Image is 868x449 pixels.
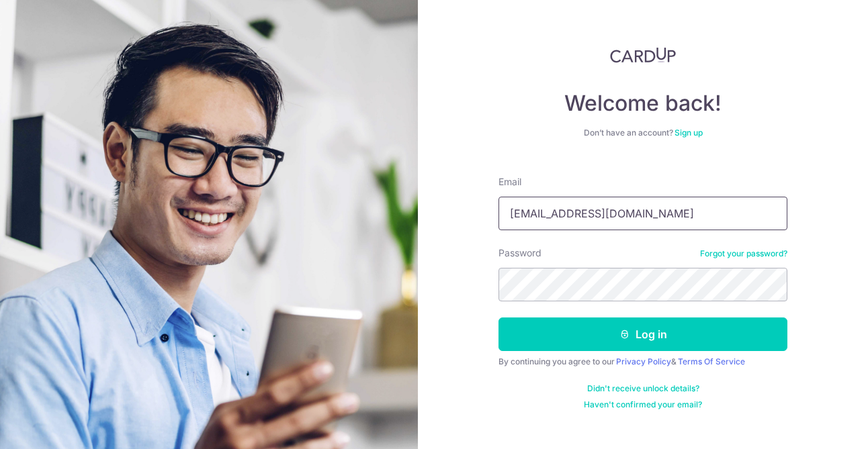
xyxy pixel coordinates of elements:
[498,317,787,351] button: Log in
[587,383,699,394] a: Didn't receive unlock details?
[584,399,702,410] a: Haven't confirmed your email?
[700,248,787,259] a: Forgot your password?
[498,128,787,138] div: Don’t have an account?
[498,197,787,230] input: Enter your Email
[610,47,676,63] img: CardUp Logo
[675,128,703,138] a: Sign up
[498,175,521,189] label: Email
[678,356,745,366] a: Terms Of Service
[616,356,671,366] a: Privacy Policy
[498,356,787,367] div: By continuing you agree to our &
[498,246,541,260] label: Password
[498,90,787,117] h4: Welcome back!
